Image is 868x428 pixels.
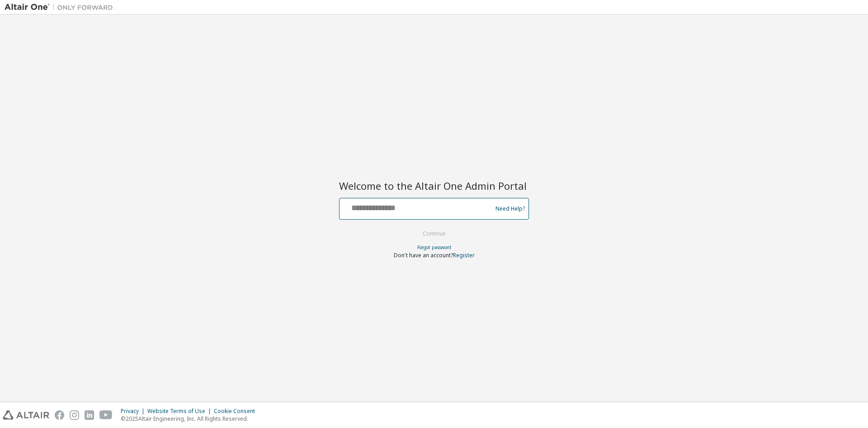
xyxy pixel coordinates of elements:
h2: Welcome to the Altair One Admin Portal [339,179,529,192]
img: instagram.svg [70,410,79,420]
p: © 2025 Altair Engineering, Inc. All Rights Reserved. [121,415,260,423]
img: facebook.svg [55,410,64,420]
img: youtube.svg [99,410,113,420]
div: Cookie Consent [214,408,260,415]
span: Don't have an account? [394,251,453,259]
div: Privacy [121,408,147,415]
div: Website Terms of Use [147,408,214,415]
a: Need Help? [495,208,525,209]
img: Altair One [5,3,118,12]
img: altair_logo.svg [3,410,49,420]
a: Register [453,251,475,259]
img: linkedin.svg [85,410,94,420]
a: Forgot password [417,244,451,250]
